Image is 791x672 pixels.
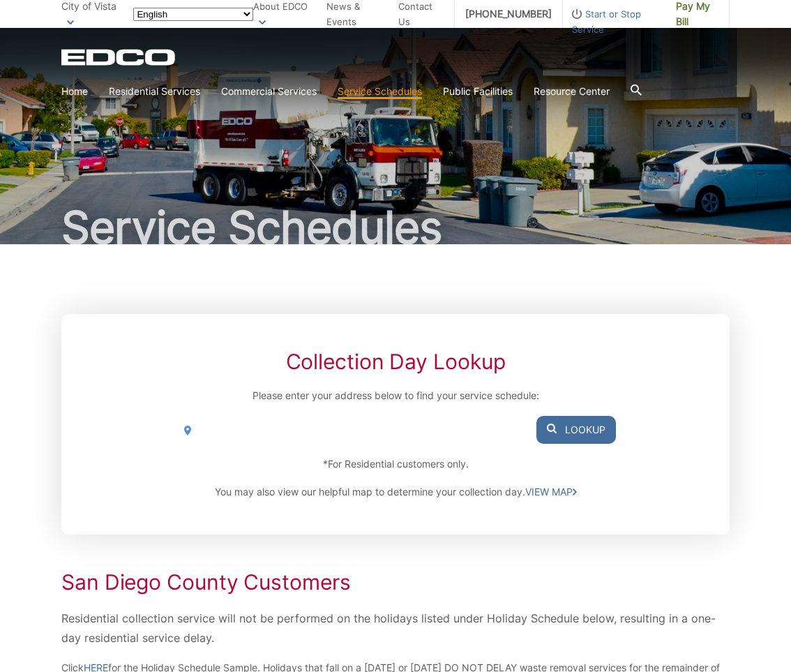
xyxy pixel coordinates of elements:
p: *For Residential customers only. [175,456,616,472]
a: Resource Center [534,84,610,99]
a: Residential Services [109,84,200,99]
a: Home [61,84,88,99]
h2: Collection Day Lookup [175,349,616,374]
button: Lookup [536,416,616,444]
p: You may also view our helpful map to determine your collection day. [175,484,616,500]
a: VIEW MAP [525,484,577,500]
a: Public Facilities [443,84,513,99]
h1: Service Schedules [61,205,730,250]
p: Please enter your address below to find your service schedule: [175,388,616,403]
a: Service Schedules [338,84,422,99]
select: Select a language [133,8,253,21]
h2: San Diego County Customers [61,569,730,595]
p: Residential collection service will not be performed on the holidays listed under Holiday Schedul... [61,608,730,648]
a: EDCD logo. Return to the homepage. [61,49,177,66]
a: Commercial Services [221,84,317,99]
